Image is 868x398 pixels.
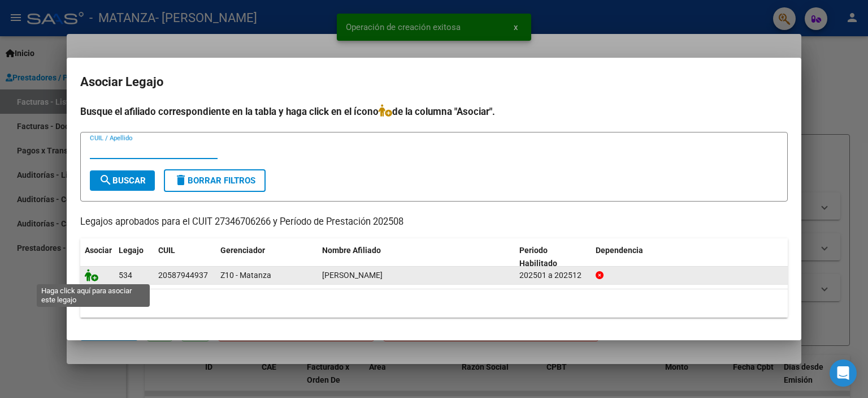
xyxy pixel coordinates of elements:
div: 20587944937 [158,269,208,282]
mat-icon: delete [174,173,188,187]
datatable-header-cell: Periodo Habilitado [515,238,591,276]
span: CUIL [158,246,175,255]
span: OCON JUAN BAUTISTA [322,271,383,280]
button: Borrar Filtros [164,169,266,192]
mat-icon: search [99,173,112,187]
datatable-header-cell: Nombre Afiliado [318,238,515,276]
div: Open Intercom Messenger [830,360,857,387]
datatable-header-cell: Dependencia [591,238,788,276]
h2: Asociar Legajo [80,71,788,93]
datatable-header-cell: Asociar [80,238,114,276]
p: Legajos aprobados para el CUIT 27346706266 y Período de Prestación 202508 [80,215,788,229]
span: Gerenciador [220,246,265,255]
span: 534 [119,271,132,280]
span: Borrar Filtros [174,176,255,186]
div: 202501 a 202512 [519,269,587,282]
div: 1 registros [80,289,788,318]
datatable-header-cell: Gerenciador [216,238,318,276]
span: Dependencia [596,246,643,255]
span: Legajo [119,246,144,255]
datatable-header-cell: CUIL [154,238,216,276]
button: Buscar [90,170,155,191]
h4: Busque el afiliado correspondiente en la tabla y haga click en el ícono de la columna "Asociar". [80,104,788,119]
span: Asociar [85,246,112,255]
span: Buscar [99,176,146,186]
span: Periodo Habilitado [519,246,557,268]
datatable-header-cell: Legajo [114,238,154,276]
span: Nombre Afiliado [322,246,381,255]
span: Z10 - Matanza [220,271,271,280]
